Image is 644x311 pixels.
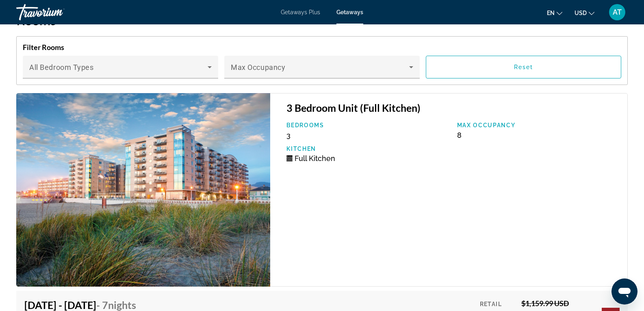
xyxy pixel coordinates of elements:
div: $1,159.99 USD [521,299,620,308]
span: All Bedroom Types [29,63,94,72]
span: AT [613,8,622,16]
p: Kitchen [286,146,449,152]
h4: [DATE] - [DATE] [24,299,136,311]
button: User Menu [607,4,628,21]
span: 3 [286,131,291,139]
h3: 3 Bedroom Unit (Full Kitchen) [286,102,619,114]
span: 8 [457,131,462,139]
button: Change currency [575,7,594,19]
button: Reset [426,56,621,78]
span: USD [575,10,587,16]
p: Bedrooms [286,122,449,128]
h4: Filter Rooms [23,43,621,52]
a: Getaways Plus [281,9,320,15]
p: Max Occupancy [457,122,619,128]
span: - 7 [96,299,136,311]
button: Change language [547,7,562,19]
a: Travorium [16,2,98,23]
span: Reset [514,64,533,70]
img: WorldMark Seaside [16,93,270,287]
span: en [547,10,555,16]
a: Getaways [336,9,363,15]
span: Full Kitchen [295,154,335,163]
span: Nights [108,299,136,311]
span: Max Occupancy [231,63,285,72]
iframe: Button to launch messaging window [611,278,637,304]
